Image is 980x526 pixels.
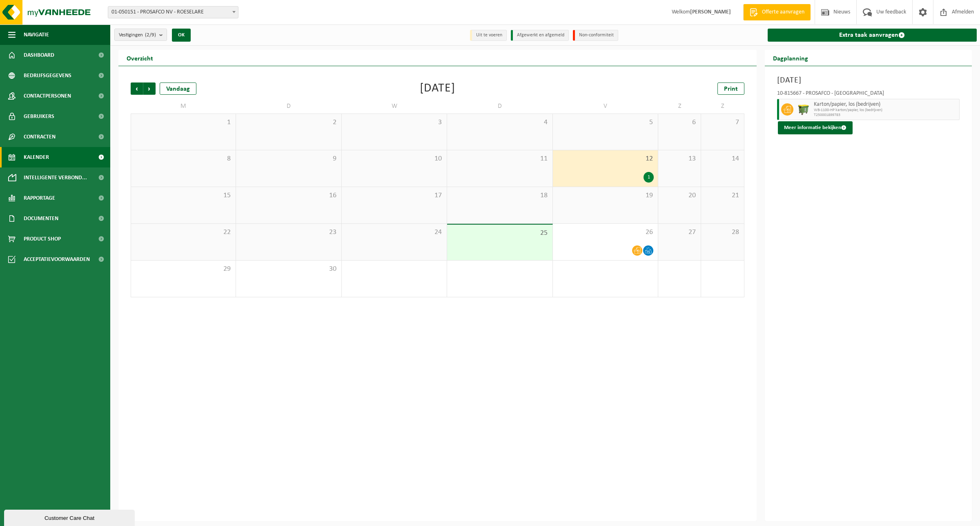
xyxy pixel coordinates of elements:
[814,108,958,113] span: WB-1100-HP karton/papier, los (bedrijven)
[160,82,196,95] div: Vandaag
[662,118,697,127] span: 6
[557,228,654,237] span: 26
[701,99,744,114] td: Z
[760,8,806,16] span: Offerte aanvragen
[346,118,443,127] span: 3
[108,7,238,18] span: 01-050151 - PROSAFCO NV - ROESELARE
[24,25,49,45] span: Navigatie
[346,228,443,237] span: 24
[778,121,853,134] button: Meer informatie bekijken
[573,30,618,41] li: Non-conformiteit
[777,74,960,87] h3: [DATE]
[797,103,810,116] img: WB-1100-HPE-GN-51
[768,29,977,42] a: Extra taak aanvragen
[135,191,232,200] span: 15
[777,91,960,99] div: 10-815667 - PROSAFCO - [GEOGRAPHIC_DATA]
[662,191,697,200] span: 20
[511,30,569,41] li: Afgewerkt en afgemeld
[145,32,156,38] count: (2/9)
[119,29,156,41] span: Vestigingen
[705,154,739,163] span: 14
[724,86,738,92] span: Print
[557,154,654,163] span: 12
[24,208,58,229] span: Documenten
[172,29,191,42] button: OK
[24,167,87,188] span: Intelligente verbond...
[470,30,507,41] li: Uit te voeren
[135,118,232,127] span: 1
[131,99,236,114] td: M
[814,101,958,108] span: Karton/papier, los (bedrijven)
[240,228,337,237] span: 23
[690,9,731,15] strong: [PERSON_NAME]
[717,82,744,95] a: Print
[451,191,548,200] span: 18
[451,229,548,238] span: 25
[114,29,167,41] button: Vestigingen(2/9)
[24,249,90,270] span: Acceptatievoorwaarden
[240,154,337,163] span: 9
[346,154,443,163] span: 10
[553,99,658,114] td: V
[24,65,71,86] span: Bedrijfsgegevens
[143,82,156,95] span: Volgende
[451,118,548,127] span: 4
[342,99,447,114] td: W
[24,86,71,106] span: Contactpersonen
[24,229,61,249] span: Product Shop
[705,191,739,200] span: 21
[24,106,54,127] span: Gebruikers
[4,508,136,526] iframe: chat widget
[118,50,161,66] h2: Overzicht
[557,118,654,127] span: 5
[705,228,739,237] span: 28
[451,154,548,163] span: 11
[236,99,341,114] td: D
[240,191,337,200] span: 16
[662,228,697,237] span: 27
[447,99,552,114] td: D
[135,154,232,163] span: 8
[346,191,443,200] span: 17
[108,6,238,18] span: 01-050151 - PROSAFCO NV - ROESELARE
[705,118,739,127] span: 7
[135,265,232,274] span: 29
[644,172,654,183] div: 1
[131,82,143,95] span: Vorige
[135,228,232,237] span: 22
[24,45,54,65] span: Dashboard
[24,147,49,167] span: Kalender
[557,191,654,200] span: 19
[765,50,816,66] h2: Dagplanning
[240,118,337,127] span: 2
[743,4,811,20] a: Offerte aanvragen
[658,99,701,114] td: Z
[420,82,455,95] div: [DATE]
[662,154,697,163] span: 13
[814,113,958,118] span: T250001899783
[24,188,55,208] span: Rapportage
[24,127,56,147] span: Contracten
[240,265,337,274] span: 30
